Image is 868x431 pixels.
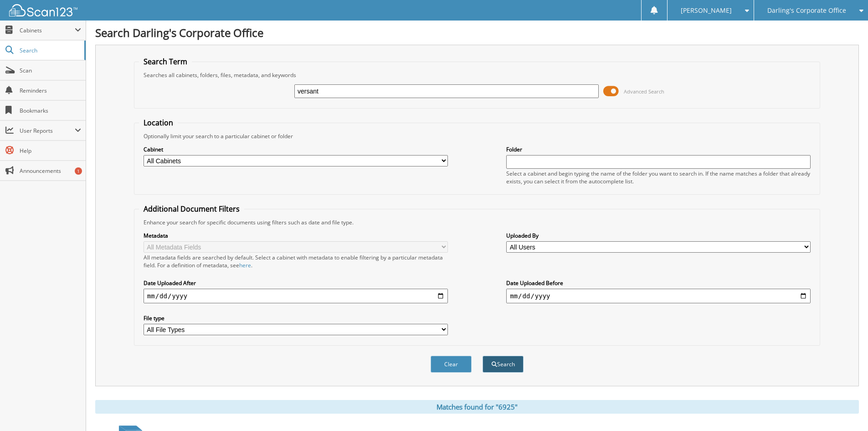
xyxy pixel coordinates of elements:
div: Searches all cabinets, folders, files, metadata, and keywords [139,71,815,79]
label: Folder [506,145,811,153]
span: Announcements [20,167,81,175]
button: Search [483,356,524,373]
label: Date Uploaded Before [506,279,811,287]
legend: Location [139,118,178,128]
div: Optionally limit your search to a particular cabinet or folder [139,132,815,140]
span: Advanced Search [624,88,664,95]
div: Enhance your search for specific documents using filters such as date and file type. [139,218,815,226]
a: here [239,261,251,269]
span: Search [20,47,80,54]
span: Bookmarks [20,107,81,114]
input: start [144,289,448,303]
span: Reminders [20,87,81,94]
label: Uploaded By [506,232,811,239]
span: Cabinets [20,26,75,34]
h1: Search Darling's Corporate Office [95,25,859,40]
span: [PERSON_NAME] [681,8,732,13]
label: Cabinet [144,145,448,153]
div: 1 [75,167,82,175]
input: end [506,289,811,303]
span: Darling's Corporate Office [767,8,846,13]
label: Metadata [144,232,448,239]
legend: Additional Document Filters [139,204,244,214]
legend: Search Term [139,57,192,67]
button: Clear [431,356,472,373]
div: Select a cabinet and begin typing the name of the folder you want to search in. If the name match... [506,170,811,185]
span: Scan [20,67,81,74]
span: Help [20,147,81,155]
span: User Reports [20,127,75,135]
label: File type [144,314,448,322]
div: All metadata fields are searched by default. Select a cabinet with metadata to enable filtering b... [144,254,448,269]
img: scan123-logo-white.svg [9,4,77,16]
label: Date Uploaded After [144,279,448,287]
div: Matches found for "6925" [95,400,859,414]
